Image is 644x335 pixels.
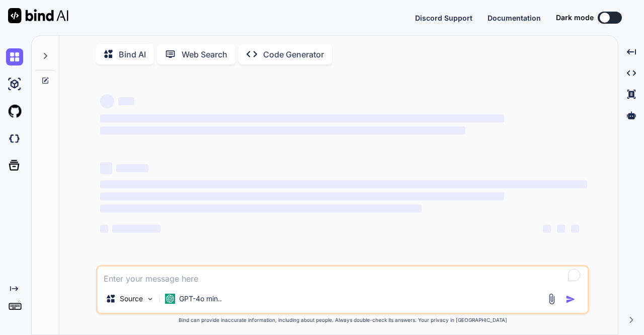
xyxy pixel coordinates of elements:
textarea: To enrich screen reader interactions, please activate Accessibility in Grammarly extension settings [98,266,588,285]
img: githubLight [6,103,23,120]
img: Pick Models [146,295,154,303]
span: ‌ [100,94,114,108]
img: chat [6,48,23,65]
span: Documentation [488,14,541,22]
span: ‌ [557,225,565,233]
p: Source [120,294,143,304]
button: Documentation [488,13,541,23]
span: ‌ [100,205,422,213]
span: ‌ [116,164,148,172]
span: ‌ [100,225,108,233]
span: ‌ [112,225,160,233]
span: ‌ [118,97,134,105]
img: attachment [546,293,557,305]
span: Discord Support [415,14,472,22]
img: GPT-4o mini [165,294,175,304]
span: ‌ [100,192,504,200]
p: Code Generator [263,48,324,60]
img: Bind AI [8,8,68,23]
button: Discord Support [415,13,472,23]
img: icon [566,294,576,304]
p: Web Search [182,48,227,60]
span: Dark mode [556,13,594,23]
span: ‌ [100,126,465,135]
span: ‌ [571,225,579,233]
img: ai-studio [6,76,23,93]
p: Bind can provide inaccurate information, including about people. Always double-check its answers.... [96,316,589,324]
p: GPT-4o min.. [179,294,222,304]
span: ‌ [100,162,112,174]
span: ‌ [543,225,551,233]
p: Bind AI [119,48,146,60]
span: ‌ [100,114,504,122]
img: darkCloudIdeIcon [6,130,23,147]
span: ‌ [100,180,587,188]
